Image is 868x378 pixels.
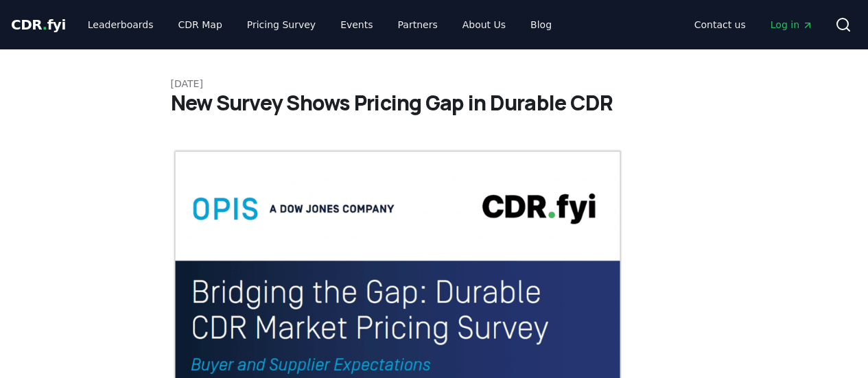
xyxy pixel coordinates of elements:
[771,18,813,32] span: Log in
[387,12,449,37] a: Partners
[171,77,698,91] p: [DATE]
[167,12,233,37] a: CDR Map
[329,12,384,37] a: Events
[683,12,824,37] nav: Main
[236,12,327,37] a: Pricing Survey
[77,12,563,37] nav: Main
[77,12,165,37] a: Leaderboards
[11,15,66,34] a: CDR.fyi
[171,91,698,115] h1: New Survey Shows Pricing Gap in Durable CDR
[11,16,66,33] span: CDR fyi
[451,12,517,37] a: About Us
[683,12,757,37] a: Contact us
[760,12,824,37] a: Log in
[43,16,47,33] span: .
[519,12,563,37] a: Blog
